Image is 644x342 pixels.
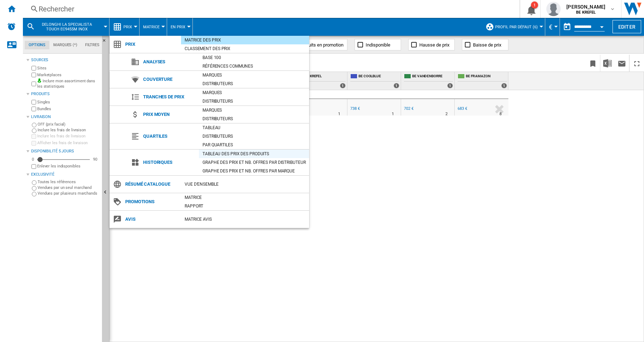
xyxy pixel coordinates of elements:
div: Distributeurs [199,115,309,122]
div: Rapport [181,202,309,210]
div: Distributeurs [199,80,309,87]
span: Tranches de prix [140,92,199,102]
div: Matrice [181,194,309,201]
div: Marques [199,72,309,79]
div: Classement des prix [181,45,309,52]
span: Prix moyen [140,109,199,119]
span: Prix [122,39,181,49]
div: Marques [199,107,309,114]
span: Avis [122,214,181,224]
span: Promotions [122,197,181,207]
span: Quartiles [140,131,199,141]
div: Matrice des prix [181,36,309,44]
div: Vue d'ensemble [181,181,309,188]
div: Matrice AVIS [181,216,309,223]
div: Tableau des prix des produits [199,150,309,157]
div: Références communes [199,63,309,70]
span: Résumé catalogue [122,179,181,189]
span: Analyses [140,57,199,67]
div: Graphe des prix et nb. offres par distributeur [199,159,309,166]
div: Distributeurs [199,98,309,105]
div: Par quartiles [199,141,309,148]
span: Historiques [140,157,199,167]
div: Graphe des prix et nb. offres par marque [199,167,309,175]
div: Tableau [199,124,309,131]
span: Couverture [140,74,199,84]
div: Distributeurs [199,133,309,140]
div: Marques [199,89,309,96]
div: Base 100 [199,54,309,61]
